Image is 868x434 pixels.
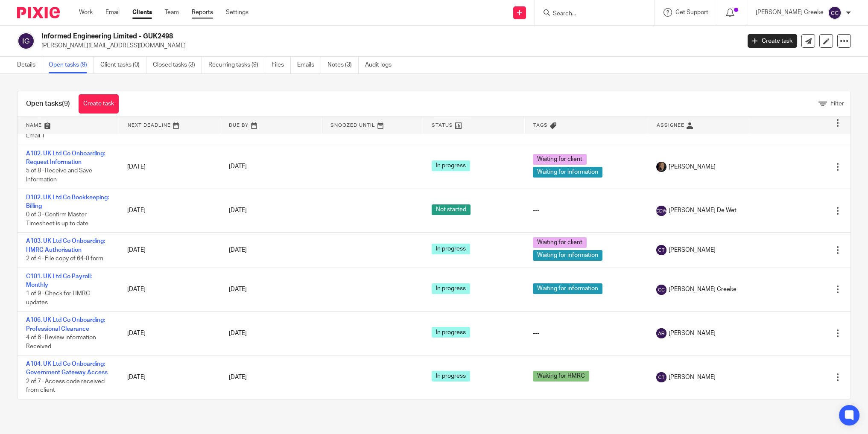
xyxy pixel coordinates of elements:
[26,99,70,108] h1: Open tasks
[229,247,247,253] span: [DATE]
[432,204,471,215] span: Not started
[119,268,220,312] td: [DATE]
[132,8,152,17] a: Clients
[119,233,220,268] td: [DATE]
[533,329,639,338] div: ---
[748,34,797,48] a: Create task
[153,57,202,73] a: Closed tasks (3)
[119,355,220,399] td: [DATE]
[17,32,35,50] img: svg%3E
[675,9,708,15] span: Get Support
[432,123,453,128] span: Status
[41,41,735,50] p: [PERSON_NAME][EMAIL_ADDRESS][DOMAIN_NAME]
[26,168,92,183] span: 5 of 8 · Receive and Save Information
[79,94,119,114] a: Create task
[26,256,103,262] span: 2 of 4 · File copy of 64-8 form
[119,189,220,233] td: [DATE]
[26,195,109,209] a: D102. UK Ltd Co Bookkeeping: Billing
[62,100,70,107] span: (9)
[26,151,105,165] a: A102. UK Ltd Co Onboarding: Request Information
[26,335,96,350] span: 4 of 6 · Review information Received
[656,285,666,295] img: svg%3E
[119,145,220,189] td: [DATE]
[533,123,548,128] span: Tags
[165,8,179,17] a: Team
[226,8,248,17] a: Settings
[105,8,120,17] a: Email
[330,123,375,128] span: Snoozed Until
[533,206,639,215] div: ---
[432,244,470,254] span: In progress
[656,372,666,382] img: svg%3E
[41,32,596,41] h2: Informed Engineering Limited - GUK2498
[26,238,105,253] a: A103. UK Ltd Co Onboarding: HMRC Authorisation
[327,57,359,73] a: Notes (3)
[79,8,93,17] a: Work
[432,371,470,382] span: In progress
[229,374,247,380] span: [DATE]
[100,57,146,73] a: Client tasks (0)
[669,206,736,215] span: [PERSON_NAME] De Wet
[656,245,666,255] img: svg%3E
[229,330,247,336] span: [DATE]
[208,57,265,73] a: Recurring tasks (9)
[756,8,824,17] p: [PERSON_NAME] Creeke
[365,57,398,73] a: Audit logs
[26,317,105,332] a: A106. UK Ltd Co Onboarding: Professional Clearance
[229,207,247,213] span: [DATE]
[297,57,321,73] a: Emails
[533,154,587,165] span: Waiting for client
[533,237,587,248] span: Waiting for client
[552,10,629,18] input: Search
[828,6,842,20] img: svg%3E
[26,361,108,376] a: A104. UK Ltd Co Onboarding: Government Gateway Access
[26,379,105,393] span: 2 of 7 · Access code received from client
[533,371,589,382] span: Waiting for HMRC
[26,124,110,139] span: 0 of 7 · Request for Information: Email 1
[656,206,666,216] img: svg%3E
[533,250,602,261] span: Waiting for information
[229,164,247,170] span: [DATE]
[656,162,666,172] img: Screenshot%202023-08-23%20174648.png
[830,101,844,107] span: Filter
[119,312,220,355] td: [DATE]
[533,167,602,178] span: Waiting for information
[17,7,60,18] img: Pixie
[272,57,291,73] a: Files
[656,328,666,338] img: svg%3E
[26,291,90,306] span: 1 of 9 · Check for HMRC updates
[432,160,470,171] span: In progress
[669,163,716,171] span: [PERSON_NAME]
[229,286,247,292] span: [DATE]
[669,285,736,294] span: [PERSON_NAME] Creeke
[49,57,94,73] a: Open tasks (9)
[669,329,716,338] span: [PERSON_NAME]
[26,274,92,288] a: C101. UK Ltd Co Payroll: Monthly
[192,8,213,17] a: Reports
[669,373,716,382] span: [PERSON_NAME]
[432,283,470,294] span: In progress
[669,246,716,254] span: [PERSON_NAME]
[432,327,470,338] span: In progress
[17,57,42,73] a: Details
[533,283,602,294] span: Waiting for information
[26,212,88,227] span: 0 of 3 · Confirm Master Timesheet is up to date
